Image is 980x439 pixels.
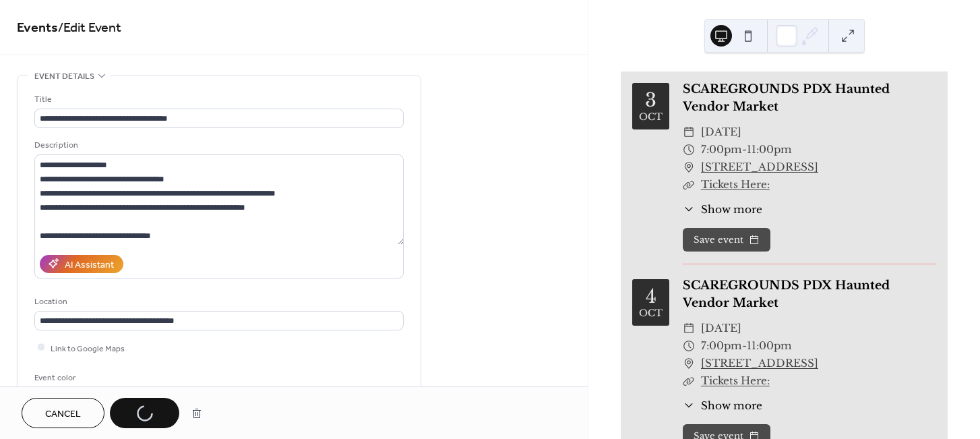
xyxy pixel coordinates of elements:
div: ​ [683,372,695,390]
div: 3 [645,91,656,110]
button: ​Show more [683,398,762,413]
div: Oct [639,309,663,318]
span: 7:00pm [701,141,742,158]
span: Event details [34,69,94,84]
a: [STREET_ADDRESS] [701,355,818,372]
span: 7:00pm [701,337,742,355]
div: ​ [683,176,695,194]
span: Show more [701,398,762,413]
div: ​ [683,398,695,413]
a: SCAREGROUNDS PDX Haunted Vendor Market [683,278,890,310]
div: Description [34,138,401,152]
a: Tickets Here: [701,178,770,191]
span: [DATE] [701,320,741,337]
button: Cancel [22,398,104,428]
div: ​ [683,123,695,141]
div: ​ [683,337,695,355]
button: AI Assistant [40,255,123,273]
div: Event color [34,371,135,385]
div: Location [34,295,401,309]
div: ​ [683,355,695,372]
div: ​ [683,202,695,217]
button: Save event [683,228,770,252]
span: - [742,337,747,355]
a: Events [17,15,58,41]
span: / Edit Event [58,15,121,41]
div: AI Assistant [65,258,114,272]
a: [STREET_ADDRESS] [701,158,818,176]
div: ​ [683,158,695,176]
span: Show more [701,202,762,217]
span: 11:00pm [747,141,792,158]
a: Tickets Here: [701,374,770,387]
a: SCAREGROUNDS PDX Haunted Vendor Market [683,82,890,114]
span: 11:00pm [747,337,792,355]
span: - [742,141,747,158]
button: ​Show more [683,202,762,217]
span: [DATE] [701,123,741,141]
span: Cancel [45,407,81,421]
span: Link to Google Maps [51,341,125,355]
div: ​ [683,320,695,337]
div: Title [34,92,401,107]
div: ​ [683,141,695,158]
div: Oct [639,113,663,122]
div: 4 [646,287,656,306]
